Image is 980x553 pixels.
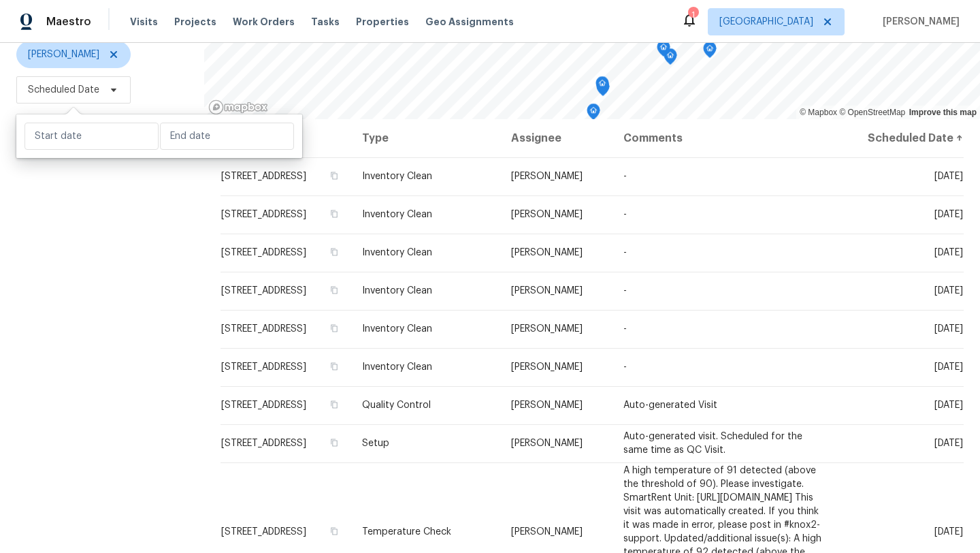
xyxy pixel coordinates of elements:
span: Inventory Clean [362,210,432,219]
span: [STREET_ADDRESS] [221,248,306,257]
span: [STREET_ADDRESS] [221,286,306,296]
span: [PERSON_NAME] [877,15,960,29]
span: Visits [130,15,158,29]
th: Comments [612,119,836,157]
span: [GEOGRAPHIC_DATA] [719,15,813,29]
span: Inventory Clean [362,286,432,296]
button: Copy Address [328,437,340,449]
span: - [623,286,627,296]
span: [PERSON_NAME] [511,210,583,219]
span: Geo Assignments [425,15,514,29]
span: Inventory Clean [362,324,432,334]
span: [DATE] [934,527,963,537]
span: [PERSON_NAME] [511,286,583,296]
th: Type [351,119,500,157]
span: Inventory Clean [362,248,432,257]
div: Map marker [703,42,717,63]
button: Copy Address [328,246,340,258]
a: OpenStreetMap [839,108,905,117]
span: Auto-generated Visit [623,400,717,410]
span: [STREET_ADDRESS] [221,210,306,219]
span: [DATE] [934,362,963,372]
span: - [623,362,627,372]
span: [DATE] [934,210,963,219]
span: - [623,172,627,181]
div: 1 [688,8,698,22]
span: [DATE] [934,439,963,448]
span: [PERSON_NAME] [511,324,583,334]
span: [DATE] [934,172,963,181]
button: Copy Address [328,208,340,220]
input: End date [160,123,294,150]
span: [PERSON_NAME] [28,48,99,61]
span: Work Orders [233,15,295,29]
span: Auto-generated visit. Scheduled for the same time as QC Visit. [623,432,802,455]
div: Map marker [587,104,600,125]
span: [STREET_ADDRESS] [221,362,306,372]
span: [PERSON_NAME] [511,248,583,257]
span: [PERSON_NAME] [511,172,583,181]
a: Mapbox homepage [208,99,268,115]
span: [DATE] [934,286,963,296]
span: Maestro [46,15,91,29]
span: [DATE] [934,400,963,410]
th: Assignee [500,119,612,157]
div: Map marker [657,40,670,61]
span: Quality Control [362,400,431,410]
span: [STREET_ADDRESS] [221,527,306,537]
a: Improve this map [909,108,977,117]
button: Copy Address [328,525,340,537]
a: Mapbox [800,108,837,117]
input: Start date [24,123,159,150]
button: Copy Address [328,322,340,334]
span: Projects [174,15,216,29]
span: [PERSON_NAME] [511,439,583,448]
span: Tasks [311,17,340,27]
th: Scheduled Date ↑ [835,119,964,157]
div: Map marker [664,48,677,69]
span: Properties [356,15,409,29]
button: Copy Address [328,398,340,411]
div: Map marker [595,76,609,97]
span: [STREET_ADDRESS] [221,439,306,448]
button: Copy Address [328,284,340,296]
span: [PERSON_NAME] [511,362,583,372]
span: Setup [362,439,389,448]
span: - [623,210,627,219]
span: Temperature Check [362,527,451,537]
span: [DATE] [934,324,963,334]
span: - [623,248,627,257]
button: Copy Address [328,170,340,182]
button: Copy Address [328,360,340,373]
span: - [623,324,627,334]
span: [PERSON_NAME] [511,527,583,537]
span: [DATE] [934,248,963,257]
span: [PERSON_NAME] [511,400,583,410]
span: [STREET_ADDRESS] [221,400,306,410]
span: [STREET_ADDRESS] [221,172,306,181]
span: [STREET_ADDRESS] [221,324,306,334]
span: Inventory Clean [362,362,432,372]
span: Inventory Clean [362,172,432,181]
span: Scheduled Date [28,83,99,97]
